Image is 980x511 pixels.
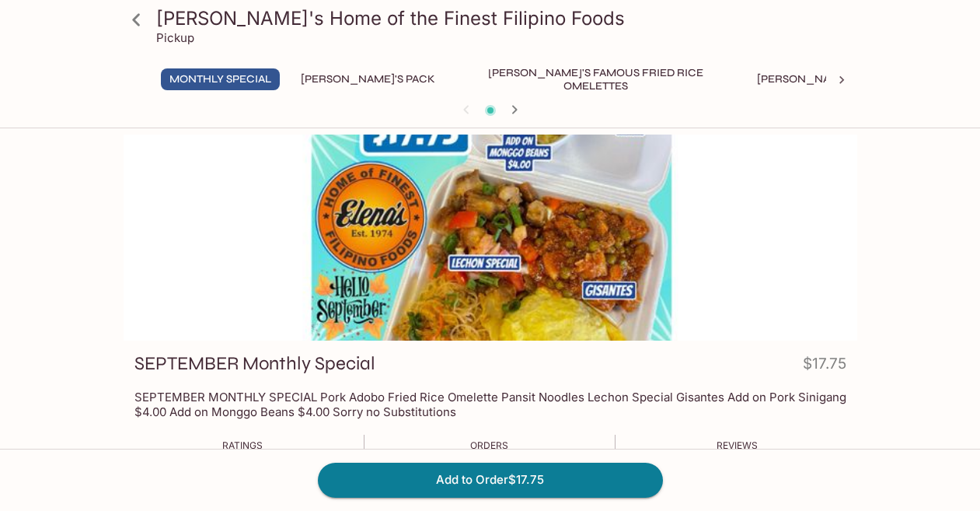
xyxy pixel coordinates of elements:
button: Add to Order$17.75 [318,463,663,497]
span: Reviews [717,439,758,451]
h3: SEPTEMBER Monthly Special [134,352,375,376]
p: SEPTEMBER MONTHLY SPECIAL Pork Adobo Fried Rice Omelette Pansit Noodles Lechon Special Gisantes A... [134,390,846,419]
div: SEPTEMBER Monthly Special [124,135,857,341]
span: Ratings [222,439,263,451]
h4: $17.75 [803,352,846,382]
p: Pickup [156,30,194,45]
h3: [PERSON_NAME]'s Home of the Finest Filipino Foods [156,6,851,30]
button: [PERSON_NAME]'s Famous Fried Rice Omelettes [456,68,736,90]
button: Monthly Special [161,68,280,90]
button: [PERSON_NAME]'s Mixed Plates [748,68,947,90]
span: Orders [470,439,508,451]
button: [PERSON_NAME]'s Pack [292,68,444,90]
